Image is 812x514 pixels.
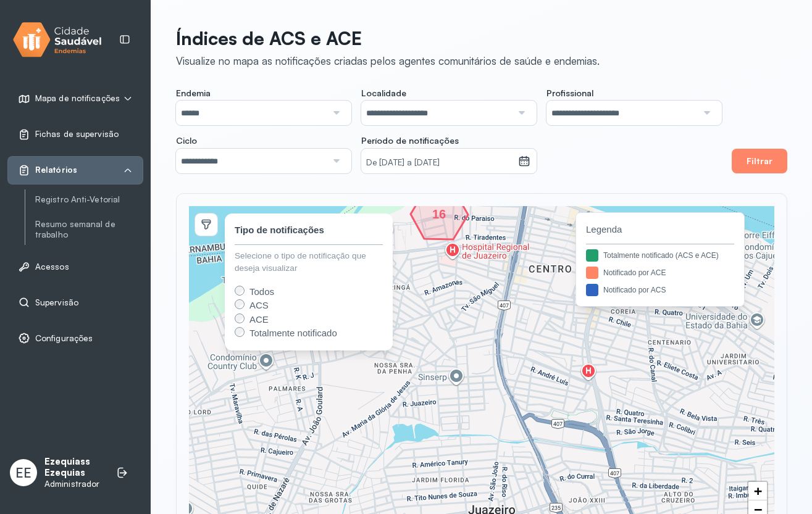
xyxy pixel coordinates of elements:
[249,300,269,310] span: ACS
[18,260,133,273] a: Acessos
[361,135,459,146] span: Período de notificações
[35,262,69,272] span: Acessos
[18,128,133,141] a: Fichas de supervisão
[13,20,102,60] img: logo.svg
[35,217,143,242] a: Resumo semanal de trabalho
[361,88,406,99] span: Localidade
[35,297,78,308] span: Supervisão
[15,465,31,481] span: EE
[35,93,120,104] span: Mapa de notificações
[44,456,104,479] p: Ezequiass Ezequias
[732,149,787,173] button: Filtrar
[176,54,600,67] div: Visualize no mapa as notificações criadas pelos agentes comunitários de saúde e endemias.
[44,479,104,489] p: Administrador
[35,165,77,175] span: Relatórios
[249,328,337,338] span: Totalmente notificado
[754,483,762,499] span: +
[546,88,593,99] span: Profissional
[176,135,197,146] span: Ciclo
[249,314,269,325] span: ACE
[603,250,719,261] div: Totalmente notificado (ACS e ACE)
[176,88,211,99] span: Endemia
[249,286,274,297] span: Todos
[35,129,119,139] span: Fichas de supervisão
[435,210,443,218] div: 16
[603,284,666,296] div: Notificado por ACS
[235,223,324,238] div: Tipo de notificações
[35,192,143,207] a: Registro Anti-Vetorial
[235,250,383,275] div: Selecione o tipo de notificação que deseja visualizar
[35,333,93,344] span: Configurações
[35,194,143,205] a: Registro Anti-Vetorial
[586,223,734,237] span: Legenda
[603,267,666,278] div: Notificado por ACE
[18,332,133,344] a: Configurações
[35,219,143,240] a: Resumo semanal de trabalho
[748,482,767,500] a: Zoom in
[18,296,133,309] a: Supervisão
[176,27,600,49] p: Índices de ACS e ACE
[366,157,513,169] small: De [DATE] a [DATE]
